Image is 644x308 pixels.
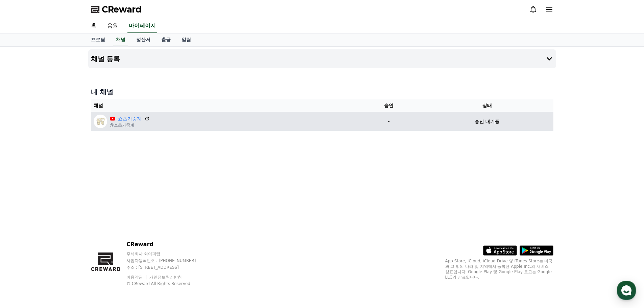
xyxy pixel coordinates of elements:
[110,122,150,128] p: @쇼츠가중계
[113,33,128,46] a: 채널
[62,225,70,230] span: 대화
[118,115,142,122] a: 쇼츠가중계
[104,224,113,230] span: 설정
[475,118,500,125] p: 승인 대기중
[87,214,130,231] a: 설정
[127,19,157,33] a: 마이페이지
[357,99,421,112] th: 승인
[21,224,25,230] span: 홈
[126,265,209,270] p: 주소 : [STREET_ADDRESS]
[359,118,418,125] p: -
[91,99,357,112] th: 채널
[126,240,209,248] p: CReward
[102,19,123,33] a: 음원
[91,55,120,63] h4: 채널 등록
[176,33,196,46] a: 알림
[2,214,45,231] a: 홈
[88,49,556,68] button: 채널 등록
[131,33,156,46] a: 정산서
[94,115,107,128] img: 쇼츠가중계
[126,281,209,286] p: © CReward All Rights Reserved.
[126,251,209,257] p: 주식회사 와이피랩
[86,33,111,46] a: 프로필
[149,275,182,280] a: 개인정보처리방침
[421,99,553,112] th: 상태
[91,87,553,97] h4: 내 채널
[45,214,87,231] a: 대화
[86,19,102,33] a: 홈
[156,33,176,46] a: 출금
[126,275,148,280] a: 이용약관
[126,258,209,263] p: 사업자등록번호 : [PHONE_NUMBER]
[102,4,142,15] span: CReward
[91,4,142,15] a: CReward
[445,258,553,280] p: App Store, iCloud, iCloud Drive 및 iTunes Store는 미국과 그 밖의 나라 및 지역에서 등록된 Apple Inc.의 서비스 상표입니다. Goo...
